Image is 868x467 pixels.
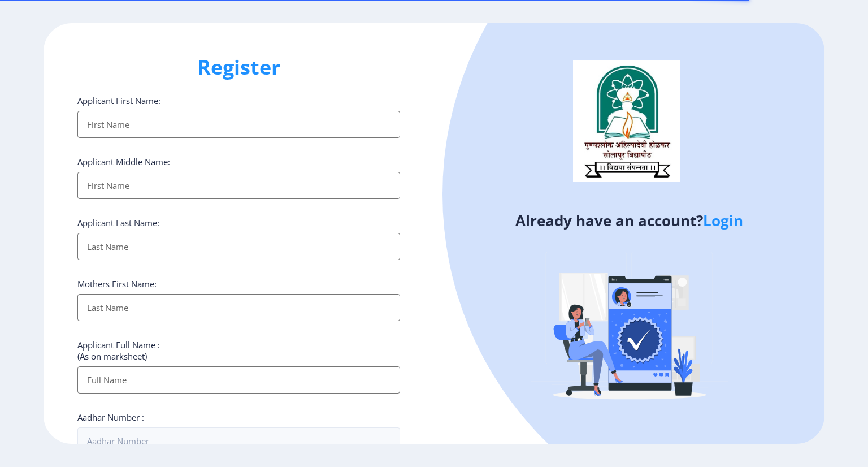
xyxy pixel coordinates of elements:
[77,412,144,423] label: Aadhar Number :
[77,233,400,260] input: Last Name
[77,294,400,321] input: Last Name
[442,211,816,230] h4: Already have an account?
[531,230,728,428] img: Verified-rafiki.svg
[77,339,160,362] label: Applicant Full Name : (As on marksheet)
[573,60,680,181] img: logo
[77,217,159,228] label: Applicant Last Name:
[77,278,157,289] label: Mothers First Name:
[77,172,400,199] input: First Name
[703,210,743,231] a: Login
[77,366,400,394] input: Full Name
[77,156,170,167] label: Applicant Middle Name:
[77,95,160,106] label: Applicant First Name:
[77,427,400,455] input: Aadhar Number
[77,54,400,81] h1: Register
[77,111,400,138] input: First Name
